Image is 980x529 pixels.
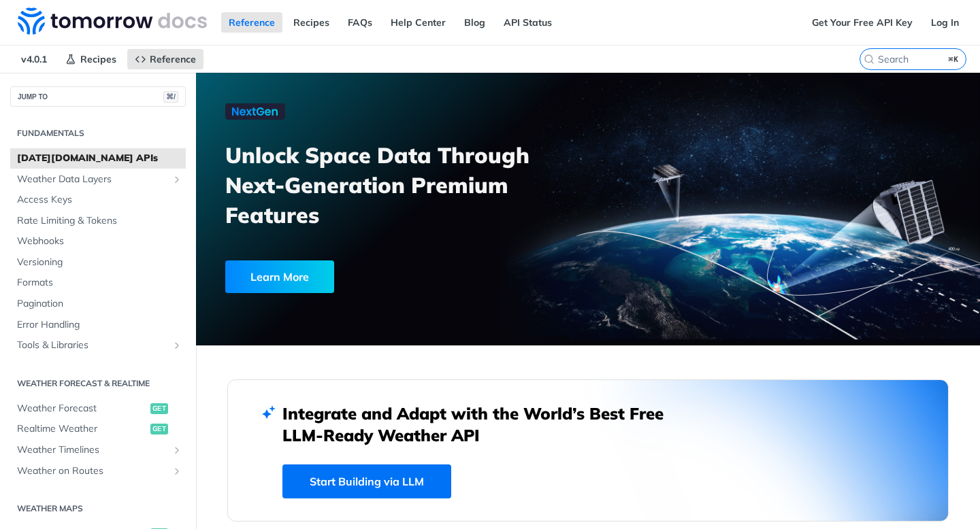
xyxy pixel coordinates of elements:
[17,402,147,415] span: Weather Forecast
[58,49,124,69] a: Recipes
[10,127,186,139] h2: Fundamentals
[286,12,337,33] a: Recipes
[10,398,186,419] a: Weather Forecastget
[10,190,186,210] a: Access Keys
[10,231,186,252] a: Webhooks
[10,377,186,390] h2: Weather Forecast & realtime
[225,260,527,293] a: Learn More
[80,53,116,65] span: Recipes
[150,403,168,414] span: get
[864,54,875,65] svg: Search
[17,276,182,290] span: Formats
[225,103,285,120] img: NextGen
[171,340,182,351] button: Show subpages for Tools & Libraries
[221,12,282,33] a: Reference
[10,315,186,335] a: Error Handling
[10,169,186,190] a: Weather Data LayersShow subpages for Weather Data Layers
[10,211,186,231] a: Rate Limiting & Tokens
[17,443,168,457] span: Weather Timelines
[10,273,186,293] a: Formats
[804,12,920,33] a: Get Your Free API Key
[383,12,453,33] a: Help Center
[18,7,207,35] img: Tomorrow.io Weather API Docs
[340,12,380,33] a: FAQs
[127,49,203,69] a: Reference
[17,339,168,352] span: Tools & Libraries
[225,260,334,293] div: Learn More
[171,445,182,456] button: Show subpages for Weather Timelines
[163,91,178,103] span: ⌘/
[10,294,186,314] a: Pagination
[14,49,54,69] span: v4.0.1
[171,174,182,185] button: Show subpages for Weather Data Layers
[10,440,186,460] a: Weather TimelinesShow subpages for Weather Timelines
[282,464,451,498] a: Start Building via LLM
[17,464,168,478] span: Weather on Routes
[457,12,493,33] a: Blog
[945,52,962,66] kbd: ⌘K
[150,53,196,65] span: Reference
[10,86,186,107] button: JUMP TO⌘/
[10,148,186,169] a: [DATE][DOMAIN_NAME] APIs
[17,256,182,269] span: Versioning
[924,12,966,33] a: Log In
[171,466,182,477] button: Show subpages for Weather on Routes
[150,424,168,434] span: get
[17,422,147,436] span: Realtime Weather
[10,461,186,481] a: Weather on RoutesShow subpages for Weather on Routes
[17,235,182,248] span: Webhooks
[10,252,186,273] a: Versioning
[17,152,182,165] span: [DATE][DOMAIN_NAME] APIs
[10,502,186,515] h2: Weather Maps
[282,403,684,446] h2: Integrate and Adapt with the World’s Best Free LLM-Ready Weather API
[17,214,182,228] span: Rate Limiting & Tokens
[17,297,182,311] span: Pagination
[10,335,186,356] a: Tools & LibrariesShow subpages for Tools & Libraries
[225,140,603,230] h3: Unlock Space Data Through Next-Generation Premium Features
[17,193,182,207] span: Access Keys
[10,419,186,439] a: Realtime Weatherget
[496,12,559,33] a: API Status
[17,173,168,186] span: Weather Data Layers
[17,318,182,332] span: Error Handling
